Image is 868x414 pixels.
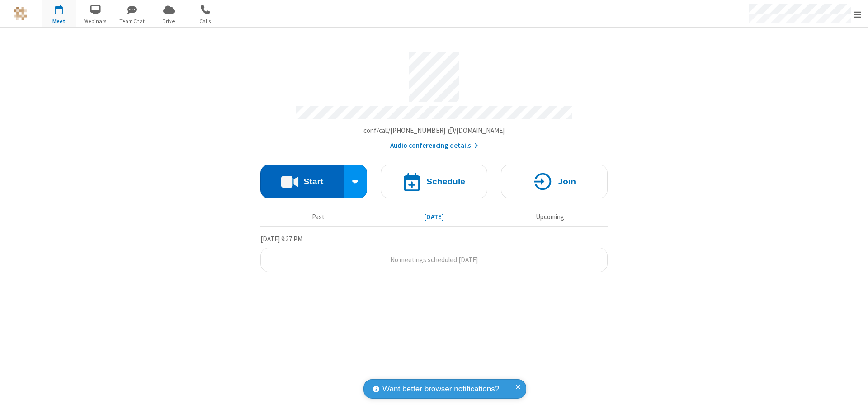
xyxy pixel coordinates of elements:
[79,17,113,25] span: Webinars
[14,7,27,20] img: QA Selenium DO NOT DELETE OR CHANGE
[382,383,499,395] span: Want better browser notifications?
[264,208,373,226] button: Past
[115,17,149,25] span: Team Chat
[42,17,76,25] span: Meet
[390,255,478,264] span: No meetings scheduled [DATE]
[260,45,608,151] section: Account details
[260,165,344,198] button: Start
[426,177,465,186] h4: Schedule
[303,177,323,186] h4: Start
[189,17,222,25] span: Calls
[260,234,608,273] section: Today's Meetings
[501,165,608,198] button: Join
[390,141,478,151] button: Audio conferencing details
[381,165,487,198] button: Schedule
[363,126,505,135] span: Copy my meeting room link
[344,165,368,198] div: Start conference options
[363,126,505,136] button: Copy my meeting room linkCopy my meeting room link
[495,208,604,226] button: Upcoming
[260,235,302,243] span: [DATE] 9:37 PM
[380,208,489,226] button: [DATE]
[152,17,186,25] span: Drive
[558,177,576,186] h4: Join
